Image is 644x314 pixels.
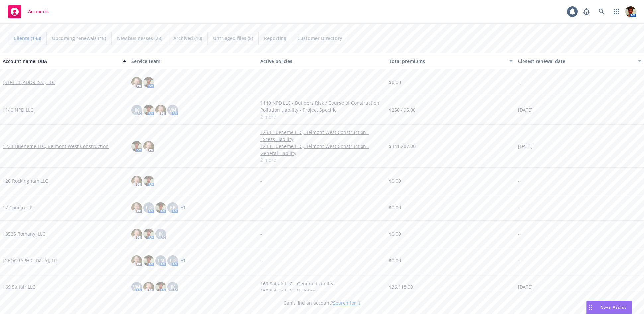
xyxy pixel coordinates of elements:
[586,301,632,314] button: Nova Assist
[389,143,416,150] span: $341,207.00
[143,255,154,266] img: photo
[260,157,384,163] a: 2 more
[3,177,48,184] a: 126 Rockingham LLC
[143,105,154,115] img: photo
[3,79,55,86] a: [STREET_ADDRESS], LLC
[258,53,386,69] button: Active policies
[3,58,119,65] div: Account name, DBA
[260,204,262,211] span: -
[143,141,154,152] img: photo
[518,143,533,150] span: [DATE]
[143,282,154,292] img: photo
[260,230,262,237] span: -
[518,257,520,264] span: -
[518,177,520,184] span: -
[600,304,626,310] span: Nova Assist
[155,105,166,115] img: photo
[158,257,164,264] span: LN
[28,9,49,14] span: Accounts
[260,113,384,120] a: 2 more
[169,106,176,113] span: VM
[155,202,166,213] img: photo
[131,58,255,65] div: Service team
[587,301,595,314] div: Drag to move
[595,5,608,18] a: Search
[135,106,139,113] span: JK
[389,257,401,264] span: $0.00
[610,5,623,18] a: Switch app
[580,5,593,18] a: Report a Bug
[3,204,32,211] a: 12 Conejo, LP
[5,2,51,21] a: Accounts
[117,35,162,42] span: New businesses (28)
[260,143,384,157] a: 1233 Hueneme LLC, Belmont West Construction - General Liability
[159,230,163,237] span: JK
[52,35,106,42] span: Upcoming renewals (45)
[146,204,152,211] span: LD
[170,257,176,264] span: LD
[3,230,45,237] a: 13525 Romany, LLC
[389,230,401,237] span: $0.00
[518,283,533,290] span: [DATE]
[3,283,35,290] a: 169 Saltair LLC
[171,283,175,290] span: JK
[260,129,384,143] a: 1233 Hueneme LLC, Belmont West Construction - Excess Liability
[518,204,520,211] span: -
[14,35,41,42] span: Clients (143)
[260,58,384,65] div: Active policies
[143,77,154,88] img: photo
[515,53,644,69] button: Closest renewal date
[389,283,413,290] span: $36,118.00
[131,176,142,186] img: photo
[260,106,384,113] a: Pollution Liability - Project Specific
[389,58,505,65] div: Total premiums
[3,143,109,150] a: 1233 Hueneme LLC, Belmont West Construction
[131,229,142,239] img: photo
[131,202,142,213] img: photo
[213,35,253,42] span: Untriaged files (5)
[260,287,384,294] a: 169 Saltair LLC - Pollution
[181,206,185,210] a: + 1
[297,35,342,42] span: Customer Directory
[260,257,262,264] span: -
[284,299,360,306] span: Can't find an account?
[625,6,636,17] img: photo
[518,230,520,237] span: -
[131,255,142,266] img: photo
[333,300,360,306] a: Search for it
[131,77,142,88] img: photo
[518,79,520,86] span: -
[518,58,634,65] div: Closest renewal date
[389,79,401,86] span: $0.00
[389,106,416,113] span: $256,495.00
[181,259,185,263] a: + 1
[386,53,515,69] button: Total premiums
[260,280,384,287] a: 169 Saltair LLC - General Liability
[173,35,202,42] span: Archived (10)
[129,53,258,69] button: Service team
[143,176,154,186] img: photo
[260,99,384,106] a: 1140 NPD LLC - Builders Risk / Course of Construction
[389,204,401,211] span: $0.00
[155,282,166,292] img: photo
[389,177,401,184] span: $0.00
[170,204,176,211] span: PB
[3,106,33,113] a: 1140 NPD LLC
[264,35,286,42] span: Reporting
[518,106,533,113] span: [DATE]
[143,229,154,239] img: photo
[133,283,140,290] span: VM
[3,257,57,264] a: [GEOGRAPHIC_DATA], LP
[260,79,262,86] span: -
[131,141,142,152] img: photo
[260,177,262,184] span: -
